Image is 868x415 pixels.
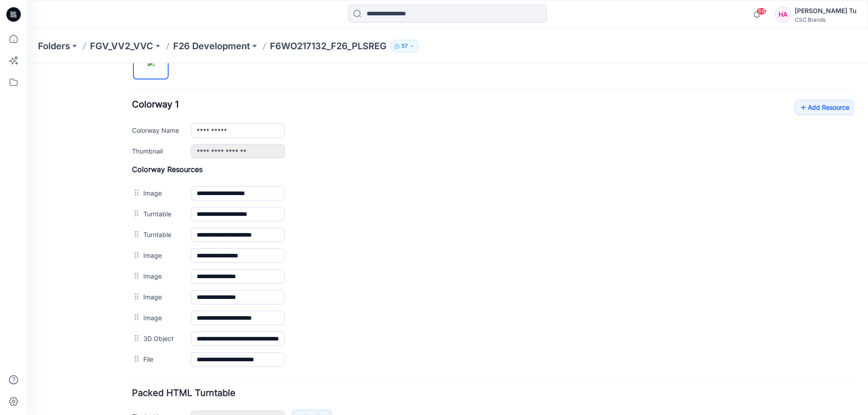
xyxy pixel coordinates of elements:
a: F26 Development [173,40,250,52]
label: Turntable [116,166,155,176]
label: Image [116,187,155,197]
a: Folders [38,40,70,52]
label: Image [116,228,155,238]
label: Turntable [116,145,155,155]
label: 3D Object [116,270,155,280]
label: Thumbnail [105,83,155,93]
a: FGV_VV2_VVC [90,40,153,52]
a: Load [265,346,305,362]
iframe: edit-style [27,63,868,415]
p: F6WO217132_F26_PLSREG [270,40,387,52]
label: Image [116,208,155,218]
span: 68 [756,8,766,15]
p: 57 [401,41,408,51]
div: CSC Brands [795,16,857,23]
label: Image [116,125,155,135]
label: Image [116,249,155,259]
h4: Packed HTML Turntable [105,326,826,334]
div: [PERSON_NAME] Tu [795,5,857,16]
div: HA [775,6,791,23]
button: 57 [390,40,419,52]
label: File [116,291,155,301]
label: Zip Archive [105,348,155,358]
h4: Colorway Resources [105,102,826,111]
